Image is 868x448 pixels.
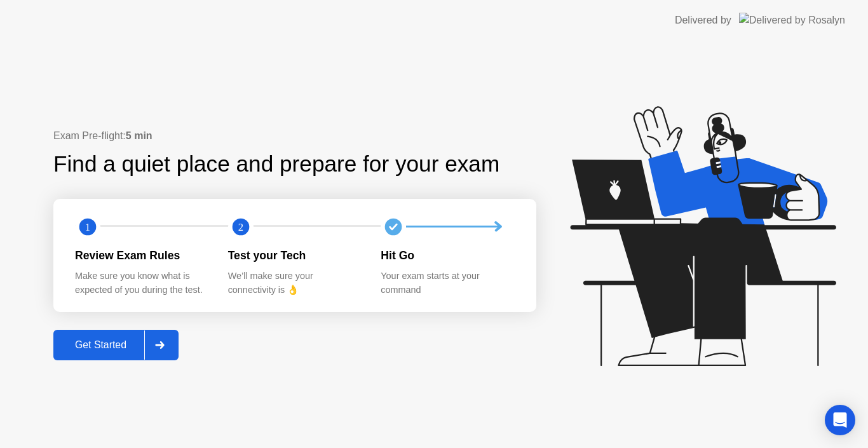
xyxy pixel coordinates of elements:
[675,13,731,28] div: Delivered by
[238,221,243,233] text: 2
[75,269,208,297] div: Make sure you know what is expected of you during the test.
[53,330,179,360] button: Get Started
[126,130,153,141] b: 5 min
[739,13,845,27] img: Delivered by Rosalyn
[53,147,501,181] div: Find a quiet place and prepare for your exam
[228,247,361,264] div: Test your Tech
[75,247,208,264] div: Review Exam Rules
[228,269,361,297] div: We’ll make sure your connectivity is 👌
[381,269,513,297] div: Your exam starts at your command
[85,221,90,233] text: 1
[53,128,536,144] div: Exam Pre-flight:
[825,405,855,435] div: Open Intercom Messenger
[57,339,144,351] div: Get Started
[381,247,513,264] div: Hit Go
